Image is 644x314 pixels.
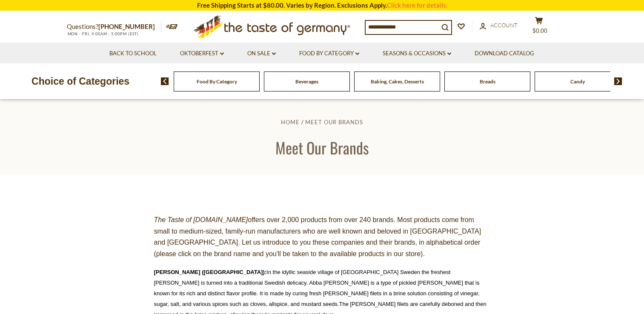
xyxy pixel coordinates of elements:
[281,119,300,126] a: Home
[371,78,424,85] a: Baking, Cakes, Desserts
[98,23,155,30] a: [PHONE_NUMBER]
[383,49,451,58] a: Seasons & Occasions
[387,1,447,9] a: Click here for details.
[295,78,318,85] a: Beverages
[490,22,518,29] span: Account
[197,78,237,85] a: Food By Category
[180,49,224,58] a: Oktoberfest
[154,216,248,223] em: The Taste of [DOMAIN_NAME]
[527,17,552,38] button: $0.00
[161,77,169,85] img: previous arrow
[480,78,495,85] a: Breads
[614,77,622,85] img: next arrow
[67,21,161,32] p: Questions?
[247,49,276,58] a: On Sale
[570,78,585,85] a: Candy
[109,49,157,58] a: Back to School
[532,27,547,34] span: $0.00
[154,269,265,275] a: [PERSON_NAME] ([GEOGRAPHIC_DATA])
[475,49,534,58] a: Download Catalog
[480,21,518,30] a: Account
[265,269,266,275] a: :
[305,119,363,126] a: Meet Our Brands
[154,216,481,257] span: offers over 2,000 products from over 240 brands. Most products come from small to medium-sized, f...
[299,49,359,58] a: Food By Category
[67,31,139,36] span: MON - FRI, 9:00AM - 5:00PM (EST)
[26,138,618,157] h1: Meet Our Brands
